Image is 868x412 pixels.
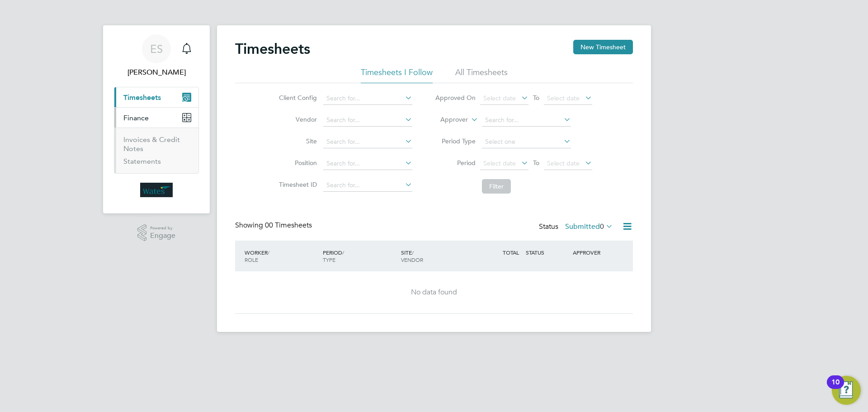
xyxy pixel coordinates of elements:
[235,40,310,58] h2: Timesheets
[565,222,613,231] label: Submitted
[123,114,149,122] span: Finance
[524,244,571,260] div: STATUS
[244,288,624,297] div: No data found
[114,128,198,173] div: Finance
[482,114,571,127] input: Search for...
[483,94,516,102] span: Select date
[401,256,423,263] span: VENDOR
[103,25,210,213] nav: Main navigation
[150,232,175,240] span: Engage
[530,92,542,104] span: To
[235,221,314,230] div: Showing
[276,159,317,167] label: Position
[483,159,516,167] span: Select date
[323,179,412,192] input: Search for...
[245,256,258,263] span: ROLE
[123,135,180,153] a: Invoices & Credit Notes
[265,221,312,230] span: 00 Timesheets
[114,34,199,78] a: ES[PERSON_NAME]
[482,179,511,194] button: Filter
[547,94,580,102] span: Select date
[150,224,175,232] span: Powered by
[399,244,477,268] div: SITE
[114,108,198,128] button: Finance
[276,115,317,123] label: Vendor
[137,224,176,242] a: Powered byEngage
[276,94,317,102] label: Client Config
[268,249,269,256] span: /
[114,67,199,78] span: Emily Summerfield
[361,67,433,83] li: Timesheets I Follow
[123,157,161,166] a: Statements
[342,249,344,256] span: /
[412,249,414,256] span: /
[482,136,571,148] input: Select one
[114,87,198,107] button: Timesheets
[573,40,633,54] button: New Timesheet
[547,159,580,167] span: Select date
[530,157,542,169] span: To
[831,382,840,394] div: 10
[242,244,321,268] div: WORKER
[321,244,399,268] div: PERIOD
[140,183,173,197] img: wates-logo-retina.png
[455,67,508,83] li: All Timesheets
[539,221,615,233] div: Status
[150,43,163,55] span: ES
[323,114,412,127] input: Search for...
[323,92,412,105] input: Search for...
[323,256,335,263] span: TYPE
[435,159,476,167] label: Period
[435,94,476,102] label: Approved On
[571,244,618,260] div: APPROVER
[323,157,412,170] input: Search for...
[427,115,468,124] label: Approver
[503,249,519,256] span: TOTAL
[276,180,317,189] label: Timesheet ID
[600,222,604,231] span: 0
[114,183,199,197] a: Go to home page
[323,136,412,148] input: Search for...
[276,137,317,145] label: Site
[123,93,161,102] span: Timesheets
[435,137,476,145] label: Period Type
[832,376,861,405] button: Open Resource Center, 10 new notifications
